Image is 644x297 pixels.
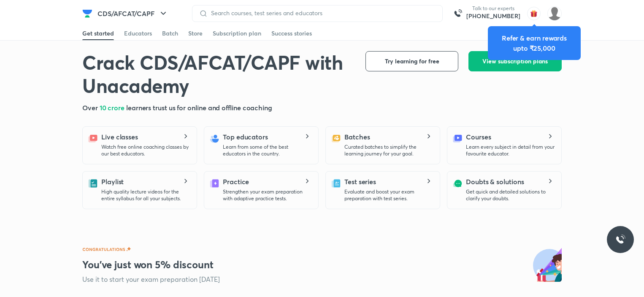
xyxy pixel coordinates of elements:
[482,57,548,65] span: View subscription plans
[82,275,516,284] div: Use it to start your exam preparation [DATE]
[82,51,352,98] h1: Crack CDS/AFCAT/CAPF with Unacademy
[82,103,100,112] span: Over
[188,29,203,38] div: Store
[223,132,268,142] h5: Top educators
[466,144,555,157] p: Learn every subject in detail from your favourite educator.
[162,29,178,38] div: Batch
[124,27,152,40] a: Educators
[100,103,126,112] span: 10 crore
[466,5,520,12] p: Talk to our experts
[344,144,433,157] p: Curated batches to simplify the learning journey for your goal.
[527,7,541,20] img: avatar
[92,5,173,22] button: CDS/AFCAT/CAPF
[208,10,436,16] input: Search courses, test series and educators
[468,51,562,71] button: View subscription plans
[101,188,190,202] p: High quality lecture videos for the entire syllabus for all your subjects.
[466,177,524,187] h5: Doubts & solutions
[162,27,178,40] a: Batch
[466,12,520,20] a: [PHONE_NUMBER]
[101,144,190,157] p: Watch free online coaching classes by our best educators.
[466,132,491,142] h5: Courses
[449,5,466,22] img: call-us
[213,29,261,38] div: Subscription plan
[82,258,516,271] h3: You’ve just won 5% discount
[82,247,131,252] img: congratulations
[495,33,574,53] div: Refer & earn rewards upto ₹25,000
[213,27,261,40] a: Subscription plan
[126,103,272,112] span: learners trust us for online and offline coaching
[547,6,562,21] img: Harsh Ojha
[101,177,124,187] h5: Playlist
[124,29,152,38] div: Educators
[271,29,312,38] div: Success stories
[101,132,138,142] h5: Live classes
[82,27,114,40] a: Get started
[188,27,203,40] a: Store
[344,188,433,202] p: Evaluate and boost your exam preparation with test series.
[385,57,439,65] span: Try learning for free
[223,177,249,187] h5: Practice
[223,144,311,157] p: Learn from some of the best educators in the country.
[344,132,370,142] h5: Batches
[82,8,92,19] img: Company Logo
[223,188,311,202] p: Strengthen your exam preparation with adaptive practice tests.
[533,246,562,282] img: celebration
[365,51,458,71] button: Try learning for free
[466,188,555,202] p: Get quick and detailed solutions to clarify your doubts.
[344,177,376,187] h5: Test series
[271,27,312,40] a: Success stories
[82,29,114,38] div: Get started
[615,234,625,245] img: ttu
